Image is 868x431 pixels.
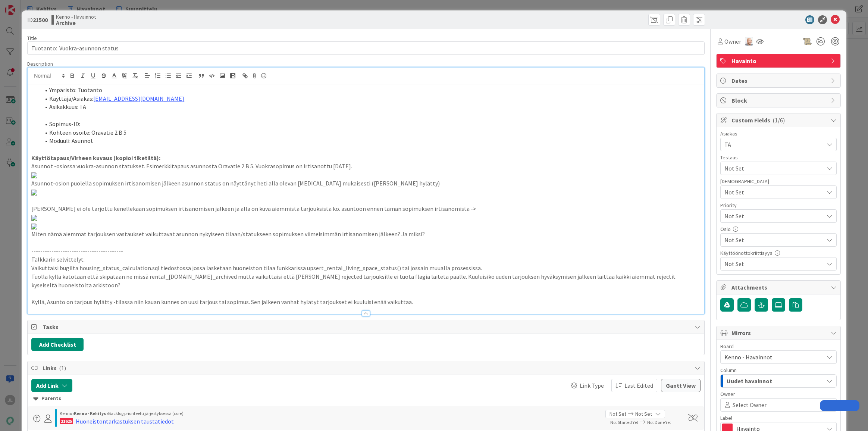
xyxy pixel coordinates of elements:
[733,400,767,409] span: Select Owner
[40,120,701,128] li: Sopimus-ID:
[720,391,735,397] span: Owner
[40,94,701,103] li: Käyttäjä/Asiakas:
[27,60,53,67] span: Description
[731,96,827,105] span: Block
[60,418,73,424] div: 21625
[33,394,699,403] div: Parents
[720,179,837,184] div: [DEMOGRAPHIC_DATA]
[724,164,824,173] span: Not Set
[731,116,827,125] span: Custom Fields
[720,203,837,208] div: Priority
[610,410,626,418] span: Not Set
[720,250,837,256] div: Käyttöönottokriittisyys
[31,379,72,392] button: Add Link
[93,95,184,102] a: [EMAIL_ADDRESS][DOMAIN_NAME]
[720,374,837,388] button: Uudet havainnot
[720,227,837,232] div: Osio
[31,230,701,238] p: Miten nämä aiemmat tarjouksen vastaukset vaikuttavat asunnon nykyiseen tilaan/statukseen sopimuks...
[720,155,837,160] div: Testaus
[31,338,84,351] button: Add Checklist
[31,272,701,289] p: Tuolla kyllä katotaan että skipataan ne missä rental_[DOMAIN_NAME]_archived mutta vaikuttaisi ett...
[31,247,701,256] p: -----------------------------------------
[31,162,701,171] p: Asunnot -osiossa vuokra-asunnon statukset. Esimerkkitapaus asunnosta Oravatie 2 B 5. Vuokrasopimu...
[31,154,160,162] strong: Käyttötapaus/Virheen kuvaus (kopioi tiketiltä):
[724,235,824,244] span: Not Set
[60,410,74,416] span: Kenno ›
[727,376,772,386] span: Uudet havainnot
[33,16,48,24] b: 21500
[40,86,701,94] li: Ympäristö: Tuotanto
[724,140,824,149] span: TA
[720,344,734,349] span: Board
[731,283,827,292] span: Attachments
[635,410,652,418] span: Not Set
[720,131,837,136] div: Asiakas
[27,15,48,24] span: ID
[624,381,653,390] span: Last Edited
[31,264,701,272] p: Vaikuttaisi bugilta housing_status_calculation.sql tiedostossa jossa lasketaan huoneiston tilaa f...
[43,322,691,331] span: Tasks
[745,37,753,46] img: NG
[31,204,701,213] p: [PERSON_NAME] ei ole tarjottu kenellekään sopimuksen irtisanomisen jälkeen ja alla on kuva aiemmi...
[724,37,741,46] span: Owner
[731,76,827,85] span: Dates
[108,410,184,416] span: Backlog prioriteetti järjestyksessä (core)
[31,255,701,264] p: Talkkarin selvittelyt:
[31,172,37,178] img: attachment
[773,116,785,124] span: ( 1/6 )
[731,56,827,65] span: Havainto
[43,363,691,372] span: Links
[40,128,701,137] li: Kohteen osoite: Oravatie 2 B 5
[647,419,671,425] span: Not Done Yet
[27,35,37,41] label: Title
[56,14,96,20] span: Kenno - Havainnot
[724,353,773,361] span: Kenno - Havainnot
[27,41,705,55] input: type card name here...
[31,190,37,196] img: attachment
[31,224,37,229] img: attachment
[611,379,657,392] button: Last Edited
[724,211,820,221] span: Not Set
[56,20,96,26] b: Archive
[74,410,108,416] b: Kenno - Kehitys ›
[580,381,604,390] span: Link Type
[720,415,732,421] span: Label
[31,179,701,188] p: Asunnot-osion puolella sopimuksen irtisanomisen jälkeen asunnon status on näyttänyt heti alla ole...
[661,379,701,392] button: Gantt View
[40,103,701,111] li: Asikakkuus: TA
[31,215,37,221] img: attachment
[59,364,66,372] span: ( 1 )
[720,368,737,373] span: Column
[724,259,824,268] span: Not Set
[40,137,701,145] li: Moduuli: Asunnot
[731,328,827,337] span: Mirrors
[31,298,701,306] p: Kyllä, Asunto on tarjous hylätty -tilassa niin kauan kunnes on uusi tarjous tai sopimus. Sen jälk...
[724,188,824,197] span: Not Set
[610,419,638,425] span: Not Started Yet
[76,417,174,426] div: Huoneistontarkastuksen taustatiedot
